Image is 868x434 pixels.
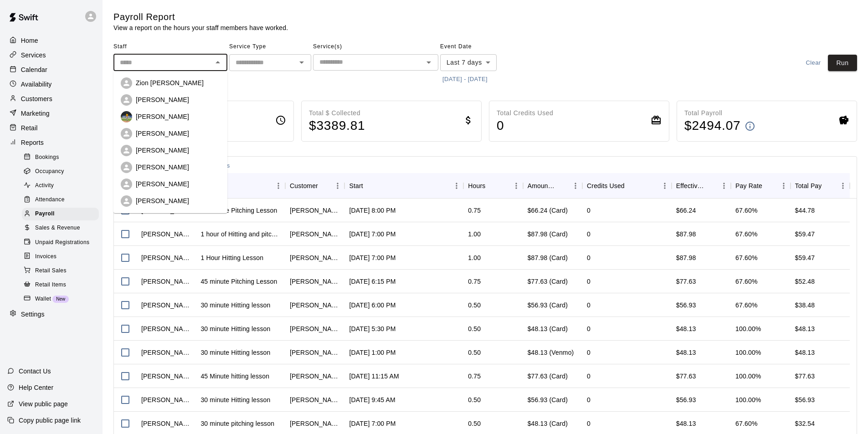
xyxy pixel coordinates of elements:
button: Menu [569,179,582,193]
div: Attendance [22,194,99,206]
div: Customer [285,173,344,199]
div: Payroll [22,208,99,220]
div: Aug 11, 2025, 5:30 PM [349,324,395,333]
div: 45 minute Pitching Lesson [200,206,277,215]
img: Mike Morrison III [121,111,132,123]
p: Total $ Collected [309,108,365,118]
div: Justin Evans [141,419,191,428]
div: 67.60% [735,253,757,262]
div: Justin Evans [141,277,191,286]
span: Staff [113,40,227,54]
div: 0 [587,253,591,262]
a: Attendance [22,193,103,207]
div: Occupancy [22,165,99,178]
div: $59.47 [795,253,815,262]
div: $77.63 (Card) [528,372,568,381]
button: Menu [777,179,791,193]
p: [PERSON_NAME] [136,95,189,104]
button: Menu [717,179,731,193]
button: Clear [799,55,828,71]
div: matt gonzalez [141,324,191,333]
div: $77.63 [672,364,731,388]
div: $77.63 [672,270,731,293]
a: Occupancy [22,164,103,179]
div: $56.93 (Card) [528,395,568,404]
p: Services [21,51,46,60]
div: $48.13 [795,324,815,333]
button: Sort [318,179,331,192]
div: Hours [468,173,485,199]
div: Retail [7,121,95,135]
a: Unpaid Registrations [22,235,103,250]
div: Pay Rate [735,173,762,199]
span: Payroll [35,209,55,219]
div: $87.98 [672,246,731,270]
span: Service(s) [313,40,438,54]
div: 0 [587,348,591,357]
div: Aug 9, 2025, 9:45 AM [349,395,395,404]
p: View public page [19,399,68,408]
div: 30 minute Hitting lesson [200,324,270,333]
div: $48.13 [672,317,731,341]
div: Start [349,173,363,199]
span: Unpaid Registrations [35,238,89,247]
div: $87.98 [672,222,731,246]
button: Sort [822,179,834,192]
p: View a report on the hours your staff members have worked. [113,23,288,32]
a: Settings [7,307,95,321]
p: Copy public page link [19,416,81,425]
p: [PERSON_NAME] [136,112,189,121]
span: Sales & Revenue [35,224,80,233]
div: $66.24 (Card) [528,206,568,215]
button: Sort [704,179,717,192]
div: Jack Klewein [290,324,340,333]
div: 67.60% [735,301,757,310]
a: Bookings [22,150,103,164]
p: Home [21,36,38,45]
div: Unpaid Registrations [22,236,99,249]
div: matt gonzalez [141,395,191,404]
a: Customers [7,92,95,106]
div: Aug 8, 2025, 7:00 PM [349,419,395,428]
div: Reports [7,136,95,149]
a: Activity [22,179,103,193]
div: $56.93 (Card) [528,301,568,310]
button: Open [295,56,308,69]
button: Sort [556,179,569,192]
div: Michael Wehner [290,419,340,428]
div: matt gonzalez [141,372,191,381]
a: Payroll [22,207,103,221]
div: Aug 11, 2025, 7:00 PM [349,253,395,262]
button: Menu [509,179,523,193]
div: 0 [587,206,591,215]
span: Attendance [35,195,65,204]
div: 0 [587,277,591,286]
div: Effective Price [676,173,704,199]
div: Catherine Cortes [290,206,340,215]
a: Services [7,48,95,62]
button: Menu [658,179,672,193]
div: 0.75 [468,372,481,381]
div: Sales & Revenue [22,222,99,235]
div: Brandon Taylor [141,301,191,310]
div: $59.47 [795,230,815,239]
div: 1 Hour Hitting Lesson [200,253,263,262]
p: Help Center [19,383,53,392]
button: Sort [363,179,376,192]
p: [PERSON_NAME] [136,163,189,172]
button: Sort [625,179,637,192]
div: matt gonzalez [141,348,191,357]
div: Aug 11, 2025, 7:00 PM [349,230,395,239]
p: [PERSON_NAME] [136,179,189,189]
div: $56.93 [672,388,731,412]
button: Open [422,56,435,69]
span: Service Type [229,40,311,54]
div: Jackson Mckneely [290,348,340,357]
div: 0.50 [468,301,481,310]
div: Tricia Sanders [290,395,340,404]
div: 30 minute Hitting lesson [200,301,270,310]
div: Marketing [7,107,95,120]
button: [DATE] - [DATE] [440,72,490,87]
p: [PERSON_NAME] [136,146,189,155]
